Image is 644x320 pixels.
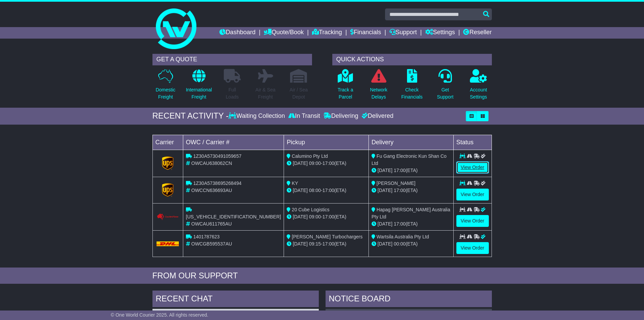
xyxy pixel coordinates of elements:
[372,207,450,219] span: Hapag [PERSON_NAME] Australia Pty Ltd
[183,135,284,150] td: OWC / Carrier #
[193,180,241,186] span: 1Z30A5738695268494
[456,162,489,173] a: View Order
[191,188,232,193] span: OWCCN636693AU
[293,241,308,247] span: [DATE]
[224,86,241,101] p: Full Loads
[111,312,209,318] span: © One World Courier 2025. All rights reserved.
[186,214,281,219] span: [US_VEHICLE_IDENTIFICATION_NUMBER]
[152,54,312,65] div: GET A QUOTE
[322,112,360,120] div: Delivering
[350,27,381,39] a: Financials
[453,135,492,150] td: Status
[186,86,212,101] p: International Freight
[326,291,492,309] div: NOTICE BOARD
[293,188,308,193] span: [DATE]
[378,188,392,193] span: [DATE]
[284,135,369,150] td: Pickup
[372,167,451,174] div: (ETA)
[191,221,232,227] span: OWCAU611765AU
[372,220,451,228] div: (ETA)
[377,180,415,186] span: [PERSON_NAME]
[401,69,423,104] a: CheckFinancials
[378,168,392,173] span: [DATE]
[287,187,366,194] div: - (ETA)
[162,183,173,197] img: GetCarrierServiceLogo
[292,234,362,239] span: [PERSON_NAME] Turbochargers
[369,69,387,104] a: NetworkDelays
[156,86,175,101] p: Domestic Freight
[338,86,353,101] p: Track a Parcel
[186,69,212,104] a: InternationalFreight
[157,213,179,220] img: Couriers_Please.png
[401,86,423,101] p: Check Financials
[193,234,220,239] span: 1401787623
[456,189,489,200] a: View Order
[372,153,447,166] span: Fu Gang Electronic Kun Shan Co Ltd
[287,240,366,248] div: - (ETA)
[436,69,454,104] a: GetSupport
[162,156,173,170] img: GetCarrierServiceLogo
[152,291,319,309] div: RECENT CHAT
[309,188,321,193] span: 08:00
[287,213,366,220] div: - (ETA)
[155,69,175,104] a: DomesticFreight
[157,241,179,247] img: DHL.png
[287,112,322,120] div: In Transit
[152,271,492,281] div: FROM OUR SUPPORT
[193,153,241,159] span: 1Z30A5730491059657
[377,234,429,239] span: Wartsila Australia Pty Ltd
[292,207,329,212] span: 20 Cube Logistics
[378,241,392,247] span: [DATE]
[309,161,321,166] span: 09:00
[378,221,392,227] span: [DATE]
[470,69,487,104] a: AccountSettings
[191,241,232,247] span: OWCGB595537AU
[312,27,342,39] a: Tracking
[368,135,453,150] td: Delivery
[456,215,489,227] a: View Order
[293,214,308,219] span: [DATE]
[463,27,492,39] a: Reseller
[394,188,406,193] span: 17:00
[229,112,286,120] div: Waiting Collection
[256,86,276,101] p: Air & Sea Freight
[425,27,455,39] a: Settings
[292,180,298,186] span: KY
[394,221,406,227] span: 17:00
[360,112,393,120] div: Delivered
[152,135,183,150] td: Carrier
[323,161,334,166] span: 17:00
[323,188,334,193] span: 17:00
[290,86,308,101] p: Air / Sea Depot
[309,241,321,247] span: 09:15
[456,242,489,254] a: View Order
[470,86,487,101] p: Account Settings
[219,27,256,39] a: Dashboard
[332,54,492,65] div: QUICK ACTIONS
[287,160,366,167] div: - (ETA)
[372,240,451,248] div: (ETA)
[323,214,334,219] span: 17:00
[437,86,453,101] p: Get Support
[389,27,417,39] a: Support
[323,241,334,247] span: 17:00
[191,161,232,166] span: OWCAU638062CN
[372,187,451,194] div: (ETA)
[264,27,304,39] a: Quote/Book
[394,241,406,247] span: 00:00
[309,214,321,219] span: 09:00
[152,111,229,121] div: RECENT ACTIVITY -
[394,168,406,173] span: 17:00
[370,86,387,101] p: Network Delays
[293,161,308,166] span: [DATE]
[292,153,328,159] span: Calumino Pty Ltd
[337,69,354,104] a: Track aParcel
